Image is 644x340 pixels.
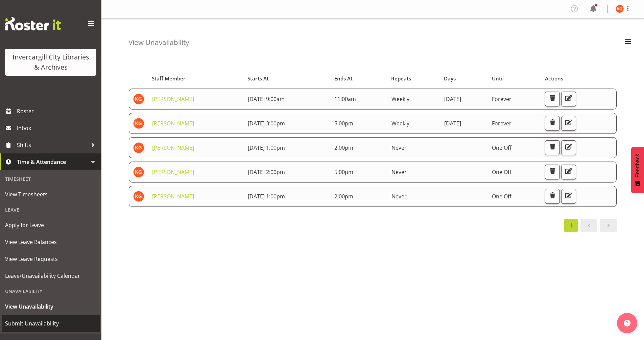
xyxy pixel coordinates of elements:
[444,75,456,82] span: Days
[334,193,353,200] span: 2:00pm
[334,120,353,127] span: 5:00pm
[133,118,144,129] img: katie-greene11671.jpg
[248,193,285,200] span: [DATE] 1:00pm
[17,106,98,116] span: Roster
[2,234,100,250] a: View Leave Balances
[492,168,511,176] span: One Off
[2,186,100,203] a: View Timesheets
[12,52,90,72] div: Invercargill City Libraries & Archives
[5,254,96,264] span: View Leave Requests
[616,5,624,13] img: katie-greene11671.jpg
[492,75,504,82] span: Until
[545,75,563,82] span: Actions
[17,140,88,150] span: Shifts
[2,217,100,234] a: Apply for Leave
[545,140,560,155] button: Delete Unavailability
[334,75,353,82] span: Ends At
[391,120,409,127] span: Weekly
[545,189,560,204] button: Delete Unavailability
[621,35,635,50] button: Filter Employees
[444,95,461,103] span: [DATE]
[334,95,356,103] span: 11:00am
[492,95,511,103] span: Forever
[133,142,144,153] img: katie-greene11671.jpg
[5,301,96,312] span: View Unavailability
[5,17,61,30] img: Rosterit website logo
[17,157,88,167] span: Time & Attendance
[561,116,576,131] button: Edit Unavailability
[2,172,100,186] div: Timesheet
[334,168,353,176] span: 5:00pm
[545,92,560,106] button: Delete Unavailability
[561,140,576,155] button: Edit Unavailability
[391,75,411,82] span: Repeats
[561,92,576,106] button: Edit Unavailability
[2,284,100,298] div: Unavailability
[2,267,100,284] a: Leave/Unavailability Calendar
[5,318,96,329] span: Submit Unavailability
[5,271,96,281] span: Leave/Unavailability Calendar
[631,147,644,193] button: Feedback - Show survey
[492,144,511,151] span: One Off
[248,95,285,103] span: [DATE] 9:00am
[561,189,576,204] button: Edit Unavailability
[247,75,269,82] span: Starts At
[152,144,194,151] a: [PERSON_NAME]
[624,320,630,326] img: help-xxl-2.png
[391,168,407,176] span: Never
[248,168,285,176] span: [DATE] 2:00pm
[152,193,194,200] a: [PERSON_NAME]
[545,116,560,131] button: Delete Unavailability
[2,250,100,267] a: View Leave Requests
[152,95,194,103] a: [PERSON_NAME]
[2,315,100,332] a: Submit Unavailability
[5,189,96,199] span: View Timesheets
[152,168,194,176] a: [PERSON_NAME]
[391,95,409,103] span: Weekly
[133,167,144,177] img: katie-greene11671.jpg
[492,120,511,127] span: Forever
[5,237,96,247] span: View Leave Balances
[635,154,641,177] span: Feedback
[152,75,186,82] span: Staff Member
[248,144,285,151] span: [DATE] 1:00pm
[545,165,560,179] button: Delete Unavailability
[17,123,98,133] span: Inbox
[152,120,194,127] a: [PERSON_NAME]
[133,94,144,104] img: katie-greene11671.jpg
[2,298,100,315] a: View Unavailability
[128,39,189,46] h4: View Unavailability
[133,191,144,202] img: katie-greene11671.jpg
[5,220,96,230] span: Apply for Leave
[492,193,511,200] span: One Off
[391,144,407,151] span: Never
[444,120,461,127] span: [DATE]
[561,165,576,179] button: Edit Unavailability
[2,203,100,217] div: Leave
[391,193,407,200] span: Never
[334,144,353,151] span: 2:00pm
[248,120,285,127] span: [DATE] 3:00pm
